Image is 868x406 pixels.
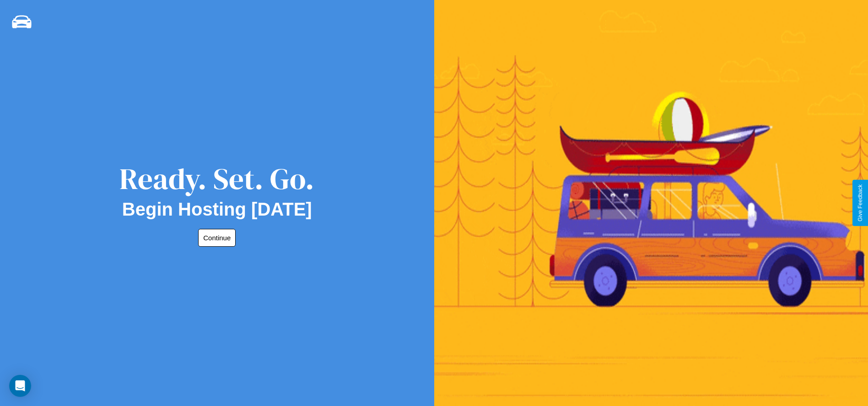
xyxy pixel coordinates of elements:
div: Open Intercom Messenger [9,375,31,397]
div: Give Feedback [857,184,863,222]
button: Continue [198,229,236,247]
div: Ready. Set. Go. [119,158,314,199]
h2: Begin Hosting [DATE] [122,199,312,220]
